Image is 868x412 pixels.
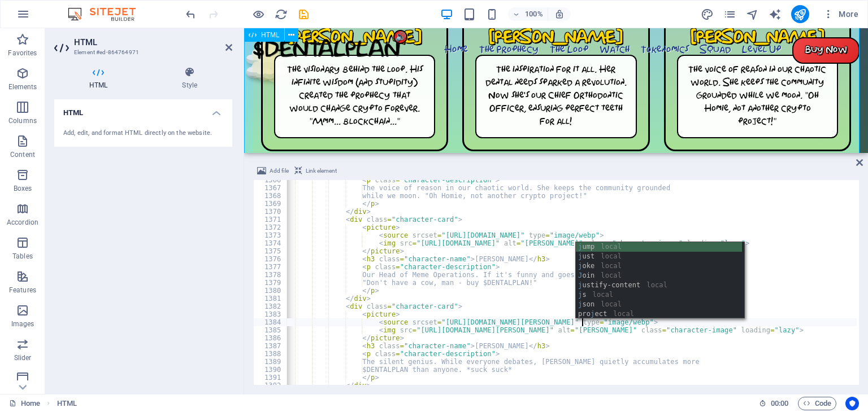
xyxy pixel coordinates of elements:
button: More [818,5,863,23]
div: 1390 [254,366,288,374]
div: 1367 [254,184,288,192]
div: 1368 [254,192,288,200]
h4: HTML [54,67,147,90]
i: Reload page [275,8,288,21]
span: Link element [306,164,337,178]
button: 100% [508,7,548,21]
span: HTML [261,32,280,38]
i: Design (Ctrl+Alt+Y) [701,8,714,21]
div: 1378 [254,271,288,279]
span: 00 00 [771,397,788,410]
p: Accordion [7,218,38,227]
span: Click to select. Double-click to edit [57,397,77,410]
span: Code [803,397,831,410]
div: 1391 [254,374,288,382]
div: 1366 [254,176,288,184]
div: 1376 [254,255,288,263]
p: Favorites [8,49,37,58]
span: : [779,399,780,407]
img: Editor Logo [65,7,150,21]
button: save [297,7,310,21]
button: undo [184,7,197,21]
div: 1386 [254,334,288,342]
h4: HTML [54,99,232,120]
i: Pages (Ctrl+Alt+S) [723,8,736,21]
span: More [823,8,858,20]
div: 1389 [254,358,288,366]
div: 1392 [254,382,288,389]
div: 1374 [254,239,288,247]
p: Elements [8,82,37,91]
p: Columns [8,116,37,125]
div: 1370 [254,208,288,216]
p: Content [10,150,35,159]
i: Save (Ctrl+S) [297,8,310,21]
button: Usercentrics [845,397,859,410]
i: Undo: Change HTML (Ctrl+Z) [184,8,197,21]
button: Link element [293,164,338,178]
div: 1382 [254,303,288,310]
button: publish [791,5,809,23]
div: 1381 [254,295,288,303]
div: 1388 [254,350,288,358]
span: Add file [270,164,289,178]
p: Tables [12,252,33,261]
div: 1373 [254,231,288,239]
div: 1387 [254,342,288,350]
div: 1380 [254,287,288,295]
button: pages [723,7,737,21]
h4: Style [147,67,232,90]
div: 1383 [254,310,288,318]
div: 1369 [254,200,288,208]
button: design [701,7,714,21]
button: Code [798,397,836,410]
h3: Element #ed-864764971 [74,47,210,58]
h6: Session time [759,397,789,410]
div: 1375 [254,247,288,255]
h6: 100% [525,7,543,21]
a: Click to cancel selection. Double-click to open Pages [9,397,40,410]
h2: HTML [74,37,232,47]
div: 1377 [254,263,288,271]
div: 1372 [254,223,288,231]
button: navigator [746,7,759,21]
button: text_generator [769,7,782,21]
p: Slider [14,353,32,362]
i: AI Writer [769,8,782,21]
nav: breadcrumb [57,397,77,410]
i: Publish [793,8,806,21]
i: On resize automatically adjust zoom level to fit chosen device. [554,9,565,19]
p: Images [11,319,34,328]
div: 1385 [254,326,288,334]
i: Navigator [746,8,759,21]
div: 1384 [254,318,288,326]
button: Click here to leave preview mode and continue editing [251,7,265,21]
p: Features [9,286,36,295]
p: Boxes [14,184,32,193]
div: 1371 [254,216,288,223]
button: reload [274,7,288,21]
div: Add, edit, and format HTML directly on the website. [63,129,223,138]
div: 1379 [254,279,288,287]
button: Add file [255,164,290,178]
